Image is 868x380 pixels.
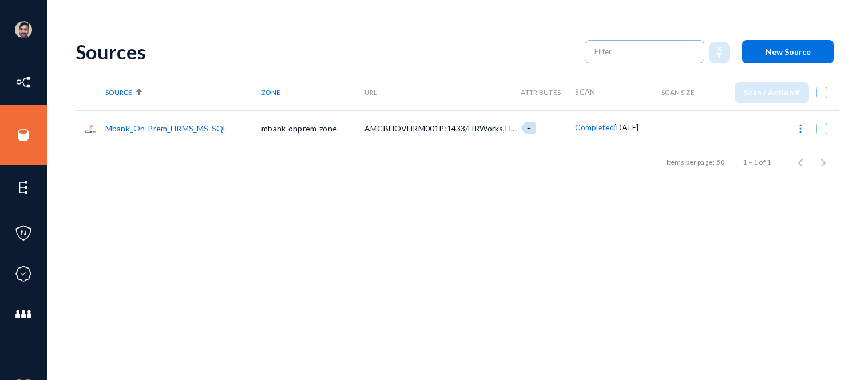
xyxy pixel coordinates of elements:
div: 50 [716,157,724,167]
img: sqlserver.png [84,122,97,135]
span: Scan [575,87,595,97]
img: icon-elements.svg [15,179,32,196]
img: icon-sources.svg [15,126,32,143]
span: Source [105,88,132,97]
td: mbank-onprem-zone [261,110,364,146]
a: Mbank_On-Prem_HRMS_MS-SQL [105,123,227,133]
span: Zone [261,88,280,97]
span: Scan Size [661,88,694,97]
img: icon-more.svg [795,123,806,134]
input: Filter [594,43,695,60]
div: Sources [76,40,573,63]
span: + [527,124,531,131]
span: Attributes [521,88,561,97]
td: - [661,110,706,146]
button: Next page [812,151,835,174]
span: New Source [766,47,811,57]
button: Previous page [789,151,812,174]
button: New Source [742,40,834,63]
span: Completed [575,123,613,132]
span: AMCBHOVHRM001P:1433/HRWorks,HRWorksPlus [364,123,556,133]
img: icon-members.svg [15,306,32,323]
img: ACg8ocK1ZkZ6gbMmCU1AeqPIsBvrTWeY1xNXvgxNjkUXxjcqAiPEIvU=s96-c [15,21,32,38]
div: 1 – 1 of 1 [743,157,771,167]
img: icon-inventory.svg [15,74,32,91]
img: icon-compliance.svg [15,265,32,282]
span: [DATE] [614,123,639,132]
div: Items per page: [667,157,714,167]
div: Source [105,88,261,97]
div: Zone [261,88,364,97]
span: URL [364,88,377,97]
img: icon-policies.svg [15,225,32,242]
